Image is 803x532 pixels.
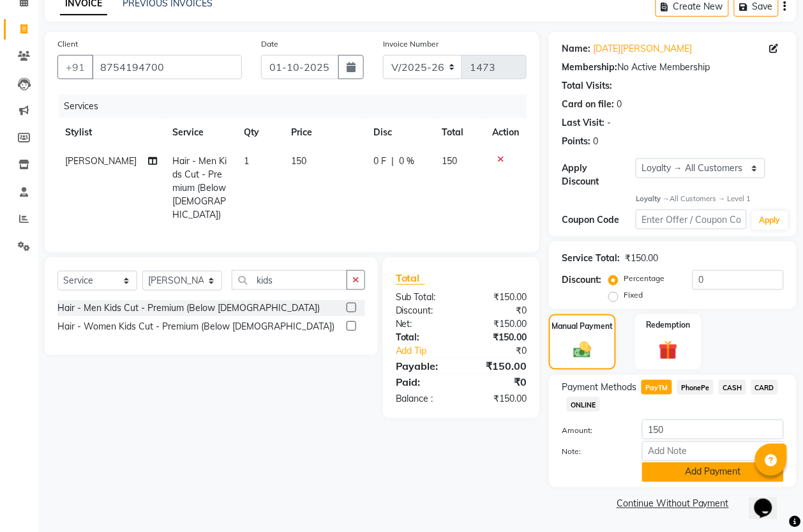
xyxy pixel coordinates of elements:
span: 1 [244,155,249,167]
div: 0 [593,135,598,148]
th: Qty [236,118,283,147]
div: ₹0 [462,374,537,390]
iframe: chat widget [749,481,790,519]
img: _gift.svg [653,338,684,362]
span: CARD [751,380,779,395]
span: CASH [719,380,746,395]
span: Payment Methods [562,381,636,394]
label: Note: [552,446,633,457]
th: Action [484,118,527,147]
div: Hair - Men Kids Cut - Premium (Below [DEMOGRAPHIC_DATA]) [57,301,320,315]
div: 0 [617,98,622,111]
label: Amount: [552,425,633,436]
input: Search or Scan [232,270,347,290]
div: Name: [562,42,590,56]
span: ONLINE [567,397,600,412]
a: Add Tip [386,344,474,358]
label: Client [57,38,78,50]
div: Paid: [386,374,462,390]
div: Card on file: [562,98,614,111]
img: _cash.svg [568,340,597,360]
label: Invoice Number [383,38,439,50]
div: Last Visit: [562,116,604,130]
a: Continue Without Payment [552,498,794,511]
button: Apply [752,211,788,230]
span: PayTM [642,380,672,395]
span: | [391,155,394,168]
span: 0 F [373,155,386,168]
div: Net: [386,317,462,331]
div: Discount: [386,304,462,317]
span: 0 % [399,155,414,168]
div: - [607,116,611,130]
div: Points: [562,135,590,148]
div: Apply Discount [562,162,636,188]
div: ₹150.00 [462,331,537,344]
div: Total: [386,331,462,344]
div: Service Total: [562,252,620,265]
span: 150 [291,155,306,167]
div: Services [59,95,536,118]
div: ₹150.00 [462,317,537,331]
label: Percentage [624,273,664,284]
div: Discount: [562,273,601,287]
div: ₹0 [474,344,536,358]
div: ₹150.00 [625,252,658,265]
input: Enter Offer / Coupon Code [636,209,747,229]
div: ₹150.00 [462,392,537,406]
div: Hair - Women Kids Cut - Premium (Below [DEMOGRAPHIC_DATA]) [57,320,334,333]
input: Amount [642,420,784,439]
strong: Loyalty → [636,194,670,203]
label: Date [261,38,278,50]
span: [PERSON_NAME] [65,155,137,167]
span: PhonePe [677,380,714,395]
th: Stylist [57,118,165,147]
div: ₹150.00 [462,291,537,304]
input: Search by Name/Mobile/Email/Code [92,55,242,79]
label: Redemption [646,319,690,331]
th: Price [283,118,366,147]
a: [DATE][PERSON_NAME] [593,42,692,56]
div: Membership: [562,61,617,74]
div: All Customers → Level 1 [636,194,784,204]
span: Hair - Men Kids Cut - Premium (Below [DEMOGRAPHIC_DATA]) [172,155,227,220]
th: Service [165,118,236,147]
div: ₹150.00 [462,358,537,374]
button: +91 [57,55,93,79]
label: Fixed [624,289,643,301]
div: Total Visits: [562,79,612,93]
span: Total [396,271,425,285]
th: Disc [366,118,434,147]
th: Total [434,118,484,147]
div: Sub Total: [386,291,462,304]
input: Add Note [642,441,784,461]
button: Add Payment [642,462,784,482]
div: No Active Membership [562,61,784,74]
div: Balance : [386,392,462,406]
div: Payable: [386,358,462,374]
div: ₹0 [462,304,537,317]
div: Coupon Code [562,213,636,227]
span: 150 [442,155,457,167]
label: Manual Payment [552,321,613,332]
